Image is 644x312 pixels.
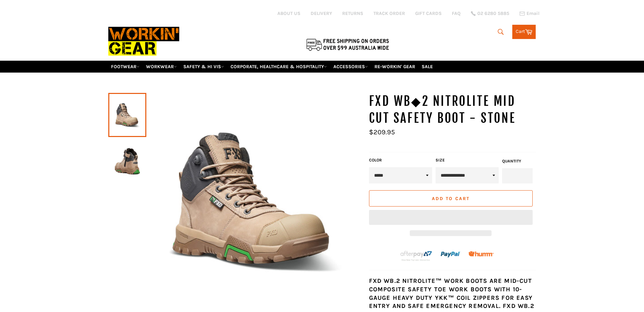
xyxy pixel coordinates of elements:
[331,61,371,73] a: ACCESSORIES
[311,10,332,17] a: DELIVERY
[228,61,330,73] a: CORPORATE, HEALTHCARE & HOSPITALITY
[452,10,461,17] a: FAQ
[373,10,405,17] a: TRACK ORDER
[342,10,363,17] a: RETURNS
[441,245,461,265] img: paypal.png
[471,11,509,16] a: 02 6280 5885
[436,157,499,163] label: Size
[502,158,533,164] label: Quantity
[477,11,509,16] span: 02 6280 5885
[432,196,470,201] span: Add to Cart
[400,250,433,261] img: Afterpay-Logo-on-dark-bg_large.png
[512,25,536,39] a: Cart
[369,93,536,126] h1: FXD WB◆2 Nitrolite Mid Cut Safety Boot - Stone
[181,61,227,73] a: SAFETY & HI VIS
[277,10,300,17] a: ABOUT US
[369,157,432,163] label: Color
[519,11,539,16] a: Email
[415,10,442,17] a: GIFT CARDS
[108,22,179,60] img: Workin Gear leaders in Workwear, Safety Boots, PPE, Uniforms. Australia's No.1 in Workwear
[108,61,142,73] a: FOOTWEAR
[369,128,395,136] span: $209.95
[112,140,143,178] img: FXD WB◆2 4.5 Zip Side Stone - Workin' Gear
[305,37,390,52] img: Flat $9.95 shipping Australia wide
[468,251,494,256] img: Humm_core_logo_RGB-01_300x60px_small_195d8312-4386-4de7-b182-0ef9b6303a37.png
[143,61,180,73] a: WORKWEAR
[369,190,533,207] button: Add to Cart
[372,61,418,73] a: RE-WORKIN' GEAR
[146,93,362,309] img: FXD WB◆2 Nitrolite Mid Cut Safety Boot - Stone - Workin' Gear
[527,11,539,16] span: Email
[419,61,436,73] a: SALE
